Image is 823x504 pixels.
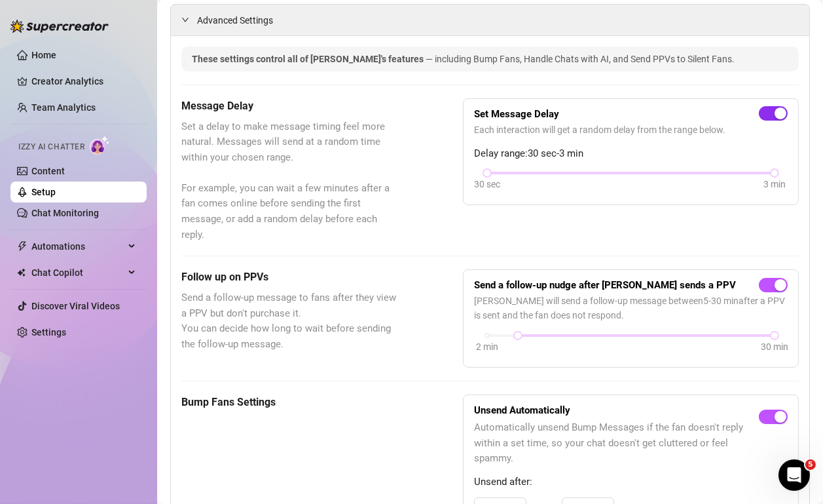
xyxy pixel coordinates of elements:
span: 3 articles [13,214,56,227]
img: Chat Copilot [17,268,26,277]
img: logo-BBDzfeDw.svg [10,20,109,33]
p: CRM, Chatting and Management Tools [13,248,233,262]
span: News [217,416,242,425]
span: Automations [31,236,124,257]
a: Setup [31,187,56,197]
button: News [196,383,262,436]
span: Chat Copilot [31,262,124,283]
span: expanded [181,16,189,24]
h1: Help [115,6,150,28]
div: 2 min [476,339,498,354]
strong: Set Message Delay [474,108,559,120]
span: 5 articles [13,146,56,160]
span: Messages [76,416,121,425]
p: Onboarding to Supercreator [13,130,233,144]
div: Close [230,5,253,29]
span: Help [152,416,175,425]
div: Search for helpSearch for help [9,34,253,60]
span: — including Bump Fans, Handle Chats with AI, and Send PPVs to Silent Fans. [426,54,735,64]
p: Learn about the Supercreator platform and its features [13,265,233,292]
p: Frequently Asked Questions [13,330,233,343]
div: expanded [181,12,197,27]
span: 5 [805,459,816,470]
strong: Unsend Automatically [474,404,570,416]
span: Automatically unsend Bump Messages if the fan doesn't reply within a set time, so your chat doesn... [474,420,759,467]
span: 13 articles [13,362,61,376]
span: Set a delay to make message timing feel more natural. Messages will send at a random time within ... [181,119,397,243]
span: Advanced Settings [197,13,273,28]
div: 3 min [763,177,786,191]
span: [PERSON_NAME] will send a follow-up message between 5 - 30 min after a PPV is sent and the fan do... [474,294,788,322]
h2: 5 collections [13,76,249,92]
span: These settings control all of [PERSON_NAME]'s features [192,54,426,64]
div: 30 sec [474,177,500,191]
iframe: Intercom live chat [778,459,810,491]
button: Help [131,383,196,436]
span: Izzy AI Chatter [18,141,84,153]
span: Delay range: 30 sec - 3 min [474,146,788,162]
span: thunderbolt [17,241,27,252]
a: Content [31,166,65,176]
h5: Message Delay [181,98,397,114]
div: 30 min [761,339,788,354]
a: Chat Monitoring [31,208,99,218]
a: Discover Viral Videos [31,301,120,311]
button: Messages [65,383,131,436]
strong: Send a follow-up nudge after [PERSON_NAME] sends a PPV [474,279,736,291]
p: Izzy - AI Chatter [13,181,233,195]
span: 12 articles [13,295,61,309]
span: Home [19,416,46,425]
h5: Follow up on PPVs [181,269,397,285]
a: Home [31,50,56,60]
span: Each interaction will get a random delay from the range below. [474,123,788,137]
input: Search for help [9,34,253,60]
span: Send a follow-up message to fans after they view a PPV but don't purchase it. You can decide how ... [181,290,397,352]
a: Creator Analytics [31,71,136,92]
span: Unsend after: [474,475,788,490]
img: AI Chatter [90,136,110,155]
a: Settings [31,327,66,338]
a: Team Analytics [31,102,96,113]
p: Learn about our AI Chatter - Izzy [13,197,233,211]
p: Getting Started [13,113,233,127]
p: Answers to your common questions [13,346,233,360]
h5: Bump Fans Settings [181,395,397,410]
